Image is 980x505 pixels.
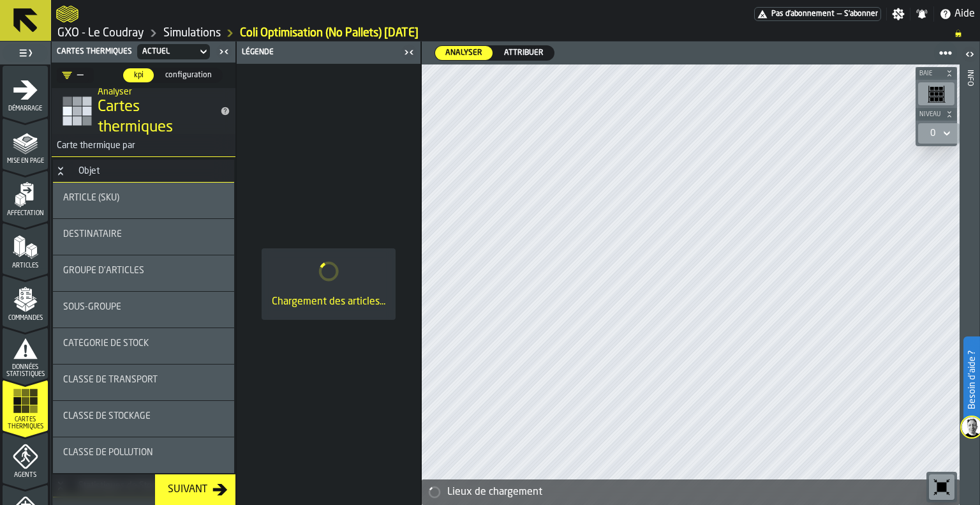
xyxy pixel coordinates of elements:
label: button-toggle-Basculer le menu complet [3,44,48,62]
div: DropdownMenuValue- [62,68,84,83]
div: Title [63,229,224,239]
div: stat-Groupe d'articles [53,255,234,291]
div: Légende [239,48,400,57]
h3: title-section-Carte thermique par [52,134,235,157]
div: alert-Lieux de chargement [422,479,960,505]
li: menu Affectation [3,170,48,222]
span: Analyser [440,47,487,59]
span: Mise en page [3,158,48,165]
div: Title [63,302,224,312]
div: Abonnement au menu [754,7,881,21]
button: button- [916,67,957,80]
li: menu Agents [3,432,48,483]
div: Objet [71,166,107,176]
div: Title [63,411,224,421]
label: button-switch-multi-configuration [154,68,223,83]
li: menu Mise en page [3,118,48,169]
button: Button-Objet-open [53,166,68,176]
div: stat-Classe de Pollution [53,437,234,473]
span: Cartes thermiques [98,97,210,138]
label: button-switch-multi-Analyser [434,45,493,61]
span: Commandes [3,315,48,322]
label: button-toggle-Fermez-moi [400,45,418,60]
a: link-to-/wh/i/efd9e906-5eb9-41af-aac9-d3e075764b8d [57,26,144,40]
span: sous-groupe [63,302,121,312]
div: DropdownMenuValue- [930,128,935,139]
li: menu Démarrage [3,66,48,117]
label: button-switch-multi-kpi [122,68,154,83]
header: Info [960,41,979,505]
div: thumb [435,46,493,60]
div: Title [63,375,224,385]
span: kpi [128,70,149,81]
span: Attribuer [499,47,549,59]
span: Niveau [917,111,943,118]
span: Articles [3,262,48,269]
svg: Réinitialiser le zoom et la position [932,477,952,497]
span: Baie [917,70,943,77]
div: DropdownMenuValue- [925,126,953,141]
span: Article (SKU) [63,193,119,203]
div: Title [63,338,224,349]
label: button-toggle-Aide [934,6,980,22]
div: DropdownMenuValue-aff5693b-086f-483e-ad48-71ad16cc2cfb [135,44,212,59]
div: Title [63,193,224,203]
span: Groupe d'articles [63,266,144,276]
div: thumb [123,68,154,82]
div: Title [63,266,224,276]
span: Carte thermique par [52,140,135,151]
span: Cartes thermiques [3,416,48,430]
span: Aide [954,6,975,22]
label: button-toggle-Notifications [910,8,933,20]
span: — [837,10,842,19]
label: button-switch-multi-Attribuer [493,45,554,61]
div: Title [63,448,224,458]
div: title-Cartes thermiques [52,88,235,134]
div: thumb [155,68,222,82]
a: link-to-/wh/i/efd9e906-5eb9-41af-aac9-d3e075764b8d/simulations/77e14531-0599-4dfc-9269-10741e08d3f0 [240,26,419,40]
div: DropdownMenuValue- [57,68,94,83]
a: link-to-/wh/i/efd9e906-5eb9-41af-aac9-d3e075764b8d/pricing/ [754,7,881,21]
h2: Sub Title [98,84,210,97]
li: menu Commandes [3,275,48,326]
button: button-Suivant [155,474,235,505]
span: S'abonner [844,10,878,19]
label: button-toggle-Ouvrir [961,44,979,67]
div: stat-Catégorie de Stock [53,328,234,364]
label: button-toggle-Paramètres [887,8,910,20]
div: stat-Destinataire [53,219,234,255]
span: configuration [160,70,217,81]
li: menu Données statistiques [3,328,48,379]
span: Pas d'abonnement [771,10,835,19]
a: link-to-/wh/i/efd9e906-5eb9-41af-aac9-d3e075764b8d [163,26,221,40]
nav: Breadcrumb [56,26,975,41]
span: Classe de Stockage [63,411,151,421]
span: Classe de Transport [63,375,158,385]
header: Légende [237,41,420,64]
span: Cartes thermiques [57,47,132,56]
button: button- [916,108,957,121]
div: thumb [494,46,554,60]
span: Catégorie de Stock [63,338,149,349]
span: Affectation [3,210,48,217]
h3: title-section-Objet [53,160,234,183]
div: Suivant [163,482,212,497]
a: logo-header [424,477,496,502]
div: DropdownMenuValue-aff5693b-086f-483e-ad48-71ad16cc2cfb [142,47,192,56]
div: button-toolbar-undefined [926,472,957,502]
div: stat-Classe de Transport [53,365,234,400]
div: stat- sous-groupe [53,292,234,328]
span: Agents [3,472,48,479]
label: Besoin d'aide ? [965,338,979,422]
span: Classe de Pollution [63,448,153,458]
label: button-toggle-Fermez-moi [215,44,233,59]
span: Démarrage [3,105,48,112]
div: Info [965,67,974,502]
